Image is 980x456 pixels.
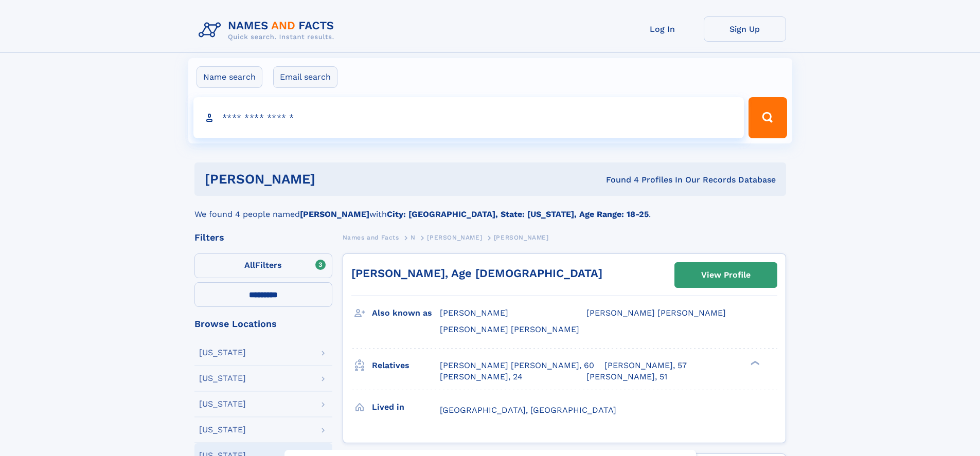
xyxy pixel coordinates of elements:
[194,16,343,44] img: Logo Names and Facts
[427,234,482,241] span: [PERSON_NAME]
[197,66,262,88] label: Name search
[387,209,649,219] b: City: [GEOGRAPHIC_DATA], State: [US_STATE], Age Range: 18-25
[372,398,440,416] h3: Lived in
[440,324,579,334] span: [PERSON_NAME] [PERSON_NAME]
[411,231,416,244] a: N
[440,360,594,371] a: [PERSON_NAME] [PERSON_NAME], 60
[343,231,399,244] a: Names and Facts
[194,319,332,329] div: Browse Locations
[621,16,704,42] a: Log In
[199,349,246,357] div: [US_STATE]
[199,374,246,382] div: [US_STATE]
[372,357,440,374] h3: Relatives
[604,360,687,371] a: [PERSON_NAME], 57
[494,234,549,241] span: [PERSON_NAME]
[199,426,246,434] div: [US_STATE]
[460,174,776,186] div: Found 4 Profiles In Our Records Database
[194,253,332,278] label: Filters
[194,233,332,242] div: Filters
[351,267,602,280] a: [PERSON_NAME], Age [DEMOGRAPHIC_DATA]
[586,308,726,318] span: [PERSON_NAME] [PERSON_NAME]
[440,405,616,415] span: [GEOGRAPHIC_DATA], [GEOGRAPHIC_DATA]
[749,97,787,138] button: Search Button
[244,260,255,270] span: All
[748,359,760,366] div: ❯
[440,371,523,382] a: [PERSON_NAME], 24
[586,371,667,382] a: [PERSON_NAME], 51
[701,263,751,287] div: View Profile
[273,66,337,88] label: Email search
[411,234,416,241] span: N
[205,173,461,186] h1: [PERSON_NAME]
[194,196,786,221] div: We found 4 people named with .
[300,209,369,219] b: [PERSON_NAME]
[675,263,777,287] a: View Profile
[704,16,786,42] a: Sign Up
[440,308,508,318] span: [PERSON_NAME]
[427,231,482,244] a: [PERSON_NAME]
[372,304,440,322] h3: Also known as
[193,97,744,138] input: search input
[199,400,246,408] div: [US_STATE]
